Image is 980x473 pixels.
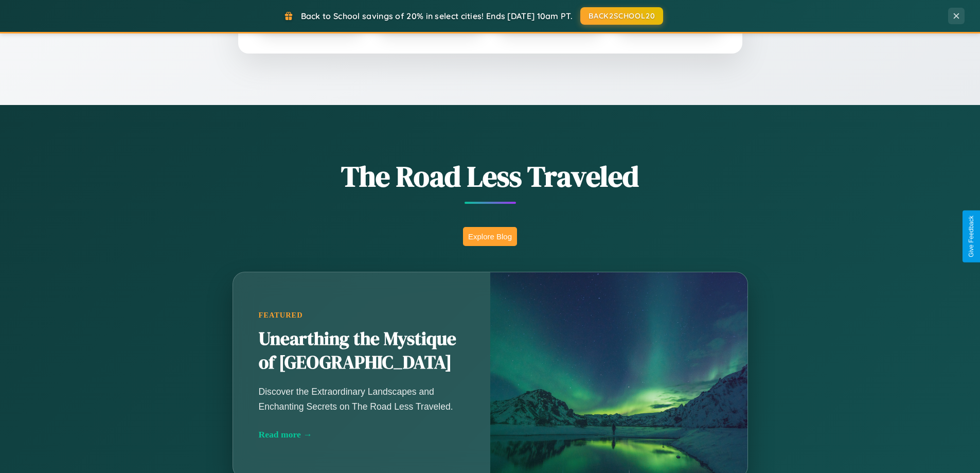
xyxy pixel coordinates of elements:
[259,384,465,413] p: Discover the Extraordinary Landscapes and Enchanting Secrets on The Road Less Traveled.
[580,7,663,25] button: BACK2SCHOOL20
[968,216,975,257] div: Give Feedback
[259,327,465,375] h2: Unearthing the Mystique of [GEOGRAPHIC_DATA]
[259,311,465,320] div: Featured
[301,11,573,21] span: Back to School savings of 20% in select cities! Ends [DATE] 10am PT.
[182,156,799,196] h1: The Road Less Traveled
[463,227,517,246] button: Explore Blog
[259,429,465,440] div: Read more →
